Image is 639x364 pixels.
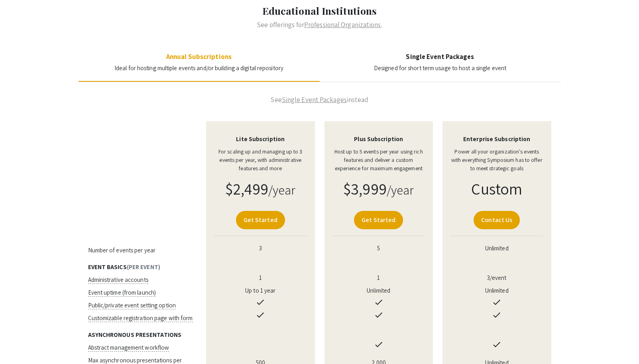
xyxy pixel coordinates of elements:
span: See offerings for . [257,20,382,29]
span: Designed for short term usage to host a single event [374,64,506,72]
a: Contact Us [474,211,520,229]
h4: Annual Subscriptions [114,53,283,61]
h4: Lite Subscription [214,136,307,143]
td: Up to 1 year [201,284,320,297]
a: Get Started [354,211,403,229]
small: /year [387,181,414,198]
span: Event uptime (from launch) [88,289,156,297]
a: Professional Organizations [304,20,381,29]
span: done [492,310,501,320]
span: Ideal for hosting multiple events and/or building a digital repository [114,64,283,72]
span: Custom [471,178,522,199]
span: done [256,297,265,307]
span: Administrative accounts [88,276,148,284]
span: Abstract management workflow [88,344,169,352]
span: done [374,340,383,349]
p: See instead [79,95,561,105]
td: 5 [320,242,438,255]
p: Host up to 5 events per year using rich features and deliver a custom experience for maximum enga... [332,148,425,173]
span: Event Basics [88,263,127,271]
td: 1 [320,272,438,284]
h4: Single Event Packages [374,53,506,61]
p: For scaling up and managing up to 3 events per year, with administrative features and more [214,148,307,173]
span: Public/private event setting option [88,301,176,309]
h4: Plus Subscription [332,136,425,143]
span: (Per event) [127,263,160,271]
td: Unlimited [438,284,556,297]
td: 3/event [438,272,556,284]
span: $2,499 [225,178,268,199]
span: done [374,310,383,320]
a: Single Event Packages [282,95,347,104]
a: Get Started [236,211,285,229]
h4: Enterprise Subscription [450,136,543,143]
span: done [256,310,265,320]
td: Unlimited [320,284,438,297]
p: Power all your organization's events with everything Symposium has to offer to meet strategic goals [450,148,543,173]
span: done [492,340,501,349]
span: Asynchronous Presentations [88,331,182,338]
span: done [492,297,501,307]
td: Number of events per year [83,242,202,255]
span: $3,999 [343,178,387,199]
span: done [374,297,383,307]
td: 3 [201,242,320,255]
small: /year [268,181,296,198]
td: Unlimited [438,242,556,255]
iframe: Chat [6,328,34,358]
td: 1 [201,272,320,284]
span: Customizable registration page with form [88,314,193,322]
